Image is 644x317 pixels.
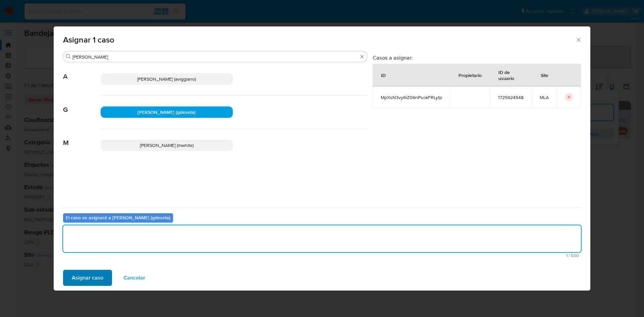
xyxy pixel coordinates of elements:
div: Site [533,67,556,83]
div: [PERSON_NAME] (aviggiano) [101,73,233,85]
span: G [63,96,101,114]
span: M [63,129,101,147]
span: Asignar 1 caso [63,36,575,44]
button: icon-button [565,93,573,101]
b: El caso se asignará a [PERSON_NAME] (gdeseta) [66,214,170,221]
span: MpXsN3vy6iZ06nPsokFRLytp [381,94,442,100]
span: [PERSON_NAME] (aviggiano) [137,76,196,82]
div: Propietario [450,67,490,83]
span: [PERSON_NAME] (mwhite) [140,142,194,149]
span: 1725924548 [498,94,524,100]
span: A [63,63,101,81]
div: ID de usuario [490,64,531,86]
div: ID [373,67,394,83]
span: Cancelar [123,270,145,285]
span: Máximo 500 caracteres [65,253,579,258]
button: Borrar [359,54,365,59]
span: Asignar caso [72,270,103,285]
button: Asignar caso [63,270,112,286]
div: assign-modal [54,26,590,291]
div: [PERSON_NAME] (gdeseta) [101,106,233,118]
h3: Casos a asignar: [373,54,581,61]
span: MLA [540,94,549,100]
input: Buscar analista [72,54,358,60]
button: Cerrar ventana [575,36,581,43]
button: Buscar [66,54,71,59]
button: Cancelar [115,270,154,286]
span: [PERSON_NAME] (gdeseta) [138,109,196,115]
div: [PERSON_NAME] (mwhite) [101,140,233,151]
